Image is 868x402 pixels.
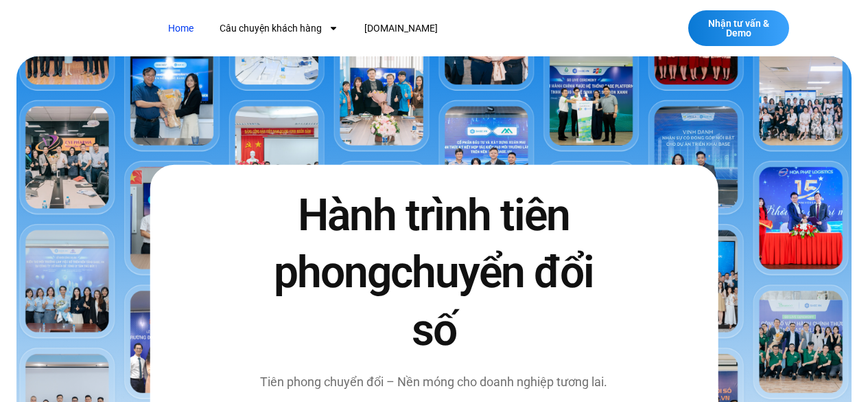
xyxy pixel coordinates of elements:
h2: Hành trình tiên phong [256,187,613,359]
a: Home [158,16,204,41]
a: [DOMAIN_NAME] [354,16,448,41]
span: Nhận tư vấn & Demo [702,19,775,38]
p: Tiên phong chuyển đổi – Nền móng cho doanh nghiệp tương lai. [256,372,613,391]
a: Câu chuyện khách hàng [209,16,349,41]
span: chuyển đổi số [390,247,594,355]
a: Nhận tư vấn & Demo [688,10,789,46]
nav: Menu [158,16,619,41]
